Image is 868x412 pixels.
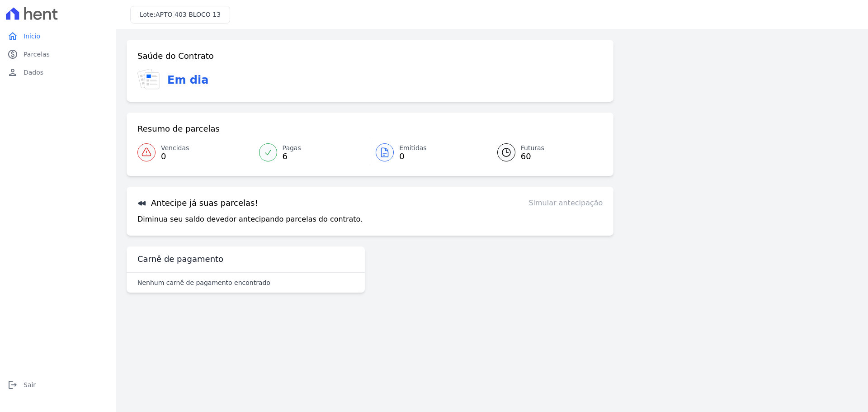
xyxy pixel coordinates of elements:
[399,153,427,160] span: 0
[161,153,189,160] span: 0
[24,50,50,59] span: Parcelas
[7,31,18,42] i: home
[137,140,254,165] a: Vencidas 0
[4,63,112,81] a: personDados
[137,214,363,225] p: Diminua seu saldo devedor antecipando parcelas do contrato.
[137,198,258,208] h3: Antecipe já suas parcelas!
[24,68,43,77] span: Dados
[137,123,220,134] h3: Resumo de parcelas
[370,140,486,165] a: Emitidas 0
[7,379,18,390] i: logout
[4,45,112,63] a: paidParcelas
[528,198,603,208] a: Simular antecipação
[254,140,370,165] a: Pagas 6
[167,72,208,88] h3: Em dia
[137,254,223,265] h3: Carnê de pagamento
[161,143,189,153] span: Vencidas
[486,140,603,165] a: Futuras 60
[137,278,270,287] p: Nenhum carnê de pagamento encontrado
[283,143,301,153] span: Pagas
[156,11,221,18] span: APTO 403 BLOCO 13
[7,49,18,60] i: paid
[24,32,40,41] span: Início
[4,27,112,45] a: homeInício
[399,143,427,153] span: Emitidas
[521,143,544,153] span: Futuras
[24,380,36,389] span: Sair
[7,67,18,78] i: person
[521,153,544,160] span: 60
[4,376,112,394] a: logoutSair
[140,10,221,19] h3: Lote:
[283,153,301,160] span: 6
[137,51,214,62] h3: Saúde do Contrato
